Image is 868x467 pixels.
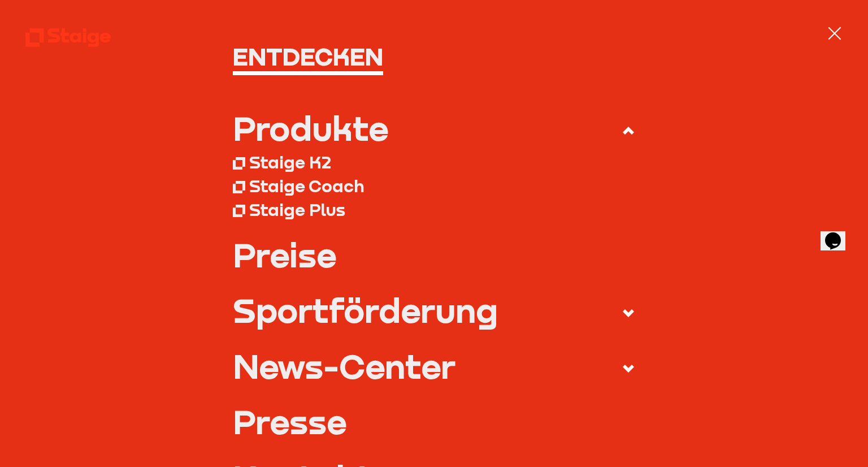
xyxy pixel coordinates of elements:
[233,111,388,145] div: Produkte
[233,238,635,271] a: Preise
[249,199,345,220] div: Staige Plus
[233,174,635,197] a: Staige Coach
[233,197,635,221] a: Staige Plus
[249,175,364,196] div: Staige Coach
[821,217,857,250] iframe: chat widget
[233,405,635,438] a: Presse
[233,293,498,327] div: Sportförderung
[249,152,331,172] div: Staige K2
[233,349,455,383] div: News-Center
[233,150,635,174] a: Staige K2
